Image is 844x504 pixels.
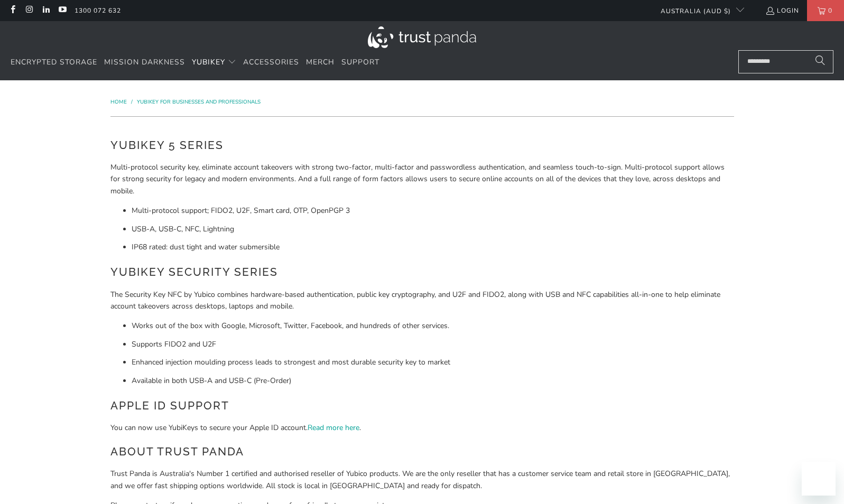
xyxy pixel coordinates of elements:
[243,57,299,67] span: Accessories
[110,422,734,434] p: You can now use YubiKeys to secure your Apple ID account. .
[58,6,67,15] a: Trust Panda Australia on YouTube
[132,339,734,350] li: Supports FIDO2 and U2F
[110,289,734,313] p: The Security Key NFC by Yubico combines hardware-based authentication, public key cryptography, a...
[110,98,128,106] a: Home
[24,6,33,15] a: Trust Panda Australia on Instagram
[110,264,734,281] h2: YubiKey Security Series
[131,98,133,106] span: /
[341,57,379,67] span: Support
[243,50,299,75] a: Accessories
[75,5,121,16] a: 1300 072 632
[765,5,799,16] a: Login
[110,443,734,460] h2: About Trust Panda
[192,57,225,67] span: YubiKey
[807,50,833,73] button: Search
[110,397,734,414] h2: Apple ID Support
[132,357,734,368] li: Enhanced injection moulding process leads to strongest and most durable security key to market
[132,223,734,235] li: USB-A, USB-C, NFC, Lightning
[110,137,734,154] h2: YubiKey 5 Series
[368,26,476,48] img: Trust Panda Australia
[192,50,236,75] summary: YubiKey
[132,375,734,387] li: Available in both USB-A and USB-C (Pre-Order)
[341,50,379,75] a: Support
[137,98,261,106] a: YubiKey for Businesses and Professionals
[11,50,97,75] a: Encrypted Storage
[132,241,734,253] li: IP68 rated: dust tight and water submersible
[306,50,335,75] a: Merch
[41,6,50,15] a: Trust Panda Australia on LinkedIn
[802,462,836,496] iframe: Button to launch messaging window
[132,205,734,217] li: Multi-protocol support; FIDO2, U2F, Smart card, OTP, OpenPGP 3
[308,423,359,433] a: Read more here
[104,57,185,67] span: Mission Darkness
[11,57,97,67] span: Encrypted Storage
[306,57,335,67] span: Merch
[110,98,127,106] span: Home
[104,50,185,75] a: Mission Darkness
[11,50,379,75] nav: Translation missing: en.navigation.header.main_nav
[110,468,734,492] p: Trust Panda is Australia's Number 1 certified and authorised reseller of Yubico products. We are ...
[110,162,734,197] p: Multi-protocol security key, eliminate account takeovers with strong two-factor, multi-factor and...
[132,320,734,332] li: Works out of the box with Google, Microsoft, Twitter, Facebook, and hundreds of other services.
[8,6,17,15] a: Trust Panda Australia on Facebook
[738,50,833,73] input: Search...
